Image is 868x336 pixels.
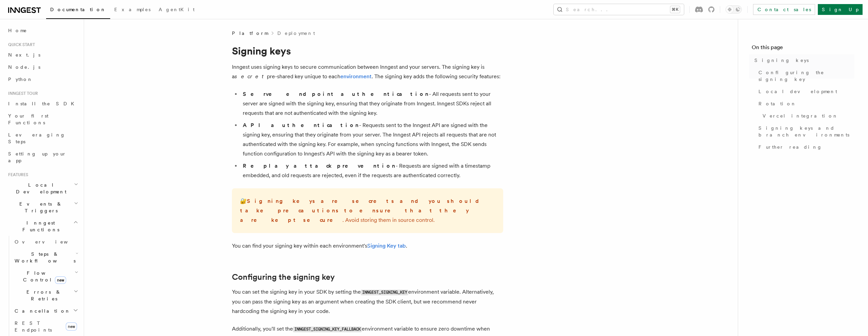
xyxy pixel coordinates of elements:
span: Configuring the signing key [758,69,854,83]
code: INNGEST_SIGNING_KEY [361,290,408,295]
span: Further reading [758,144,822,150]
a: Signing Key tab [367,243,406,249]
button: Errors & Retries [12,286,80,305]
a: Contact sales [753,4,815,15]
h4: On this page [752,43,854,54]
h1: Signing keys [232,45,503,57]
span: Local Development [5,182,74,195]
span: Errors & Retries [12,289,74,302]
a: environment [340,73,372,80]
a: Overview [12,236,80,248]
li: - All requests sent to your server are signed with the signing key, ensuring that they originate ... [241,89,503,118]
span: Next.js [8,52,40,58]
a: REST Endpointsnew [12,317,80,336]
span: Rotation [758,100,796,107]
a: Next.js [5,49,80,61]
kbd: ⌘K [670,6,680,13]
span: new [66,322,77,331]
button: Search...⌘K [554,4,684,15]
a: Node.js [5,61,80,73]
span: Cancellation [12,308,71,314]
a: Deployment [277,30,315,37]
p: You can find your signing key within each environment's . [232,241,503,251]
strong: Serve endpoint authentication [243,91,429,97]
span: Features [5,172,28,177]
li: - Requests sent to the Inngest API are signed with the signing key, ensuring that they originate ... [241,121,503,159]
span: Home [8,27,27,34]
span: Documentation [50,7,106,12]
span: Steps & Workflows [12,251,76,264]
span: Platform [232,30,268,37]
a: Local development [756,85,854,98]
p: 🔐 . Avoid storing them in source control. [240,196,495,225]
a: Signing keys and branch environments [756,122,854,141]
span: Node.js [8,64,40,70]
a: Install the SDK [5,98,80,110]
span: Setting up your app [8,151,66,163]
p: Inngest uses signing keys to secure communication between Inngest and your servers. The signing k... [232,62,503,81]
button: Flow Controlnew [12,267,80,286]
span: Inngest tour [5,91,38,96]
span: Signing keys [754,57,809,64]
span: Signing keys and branch environments [758,125,854,138]
p: You can set the signing key in your SDK by setting the environment variable. Alternatively, you c... [232,287,503,316]
a: Your first Functions [5,110,80,129]
button: Inngest Functions [5,217,80,236]
span: REST Endpoints [15,320,52,333]
a: Python [5,73,80,85]
a: Further reading [756,141,854,153]
a: Documentation [46,2,110,19]
span: Quick start [5,42,35,47]
button: Steps & Workflows [12,248,80,267]
a: Vercel integration [760,110,854,122]
a: Leveraging Steps [5,129,80,148]
a: AgentKit [155,2,199,18]
a: Configuring the signing key [756,66,854,85]
a: Sign Up [818,4,863,15]
strong: API authentication [243,122,359,128]
button: Local Development [5,179,80,198]
span: Your first Functions [8,113,48,125]
strong: Replay attack prevention [243,163,396,169]
span: Overview [15,239,84,245]
a: Examples [110,2,155,18]
a: Configuring the signing key [232,272,335,282]
a: Signing keys [752,54,854,66]
span: Events & Triggers [5,201,74,214]
button: Events & Triggers [5,198,80,217]
li: - Requests are signed with a timestamp embedded, and old requests are rejected, even if the reque... [241,161,503,180]
span: Leveraging Steps [8,132,65,144]
a: Setting up your app [5,148,80,167]
a: Home [5,24,80,37]
span: new [55,276,66,284]
em: secret [235,73,267,80]
code: INNGEST_SIGNING_KEY_FALLBACK [293,327,362,332]
strong: Signing keys are secrets and you should take precautions to ensure that they are kept secure [240,198,485,223]
span: Examples [114,7,151,12]
button: Cancellation [12,305,80,317]
button: Toggle dark mode [726,5,742,14]
span: Inngest Functions [5,219,73,233]
span: Local development [758,88,837,95]
span: AgentKit [159,7,195,12]
span: Vercel integration [763,112,838,119]
span: Python [8,77,33,82]
span: Flow Control [12,270,75,283]
span: Install the SDK [8,101,78,106]
a: Rotation [756,98,854,110]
